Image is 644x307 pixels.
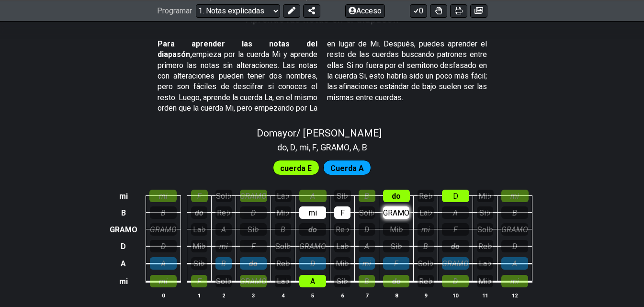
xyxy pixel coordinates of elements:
[158,39,487,113] font: empieza por la cuerda Mi y aprende primero las notas sin alteraciones. Las notas con alteraciones...
[221,259,226,268] font: B
[299,242,326,251] font: GRAMO
[121,208,126,217] font: B
[222,293,225,299] font: 2
[510,192,519,201] font: mi
[512,259,517,268] font: A
[419,6,423,15] font: 0
[248,225,259,234] font: Si♭
[336,242,349,251] font: La♭
[283,4,300,17] button: Editar ajuste preestablecido
[442,259,469,268] font: GRAMO
[359,208,375,217] font: Sol♭
[364,225,369,234] font: D
[362,259,371,268] font: mi
[161,259,166,268] font: A
[424,293,427,299] font: 9
[221,225,226,234] font: A
[280,163,312,172] font: cuerda E
[330,161,364,175] span: Primero habilite el modo de edición completa para editar
[340,208,345,217] font: F
[421,225,430,234] font: mi
[119,277,128,286] font: mi
[275,242,291,251] font: Sol♭
[276,259,290,268] font: Re♭
[193,259,205,268] font: Si♭
[309,142,310,152] font: ,
[510,277,519,286] font: mi
[336,225,350,234] font: Re♭
[282,293,284,299] font: 4
[287,142,288,152] font: ,
[451,242,460,251] font: do
[299,142,309,152] font: mi
[410,4,427,17] button: 0
[193,225,206,234] font: La♭
[310,259,315,268] font: D
[394,259,398,268] font: F
[365,293,368,299] font: 7
[450,4,467,17] button: Imprimir
[364,192,369,201] font: B
[240,192,267,201] font: GRAMO
[418,259,434,268] font: Sol♭
[453,225,458,234] font: F
[161,242,166,251] font: D
[479,259,492,268] font: La♭
[219,242,228,251] font: mi
[197,192,202,201] font: F
[290,142,295,152] font: D
[345,4,385,17] button: Acceso
[251,208,256,217] font: D
[479,208,491,217] font: Si♭
[249,259,258,268] font: do
[362,142,367,152] font: B
[330,163,364,172] font: Cuerda A
[121,260,126,269] font: A
[240,277,267,286] font: GRAMO
[312,142,316,152] font: F
[150,225,177,234] font: GRAMO
[198,293,201,299] font: 1
[364,242,369,251] font: A
[453,277,458,286] font: D
[257,127,269,139] font: Do
[217,208,231,217] font: Re♭
[356,6,382,15] font: Acceso
[280,161,312,175] span: Primero habilite el modo de edición completa para editar
[309,208,317,217] font: mi
[478,192,492,201] font: Mi♭
[419,192,433,201] font: Re♭
[477,225,493,234] font: Sol♭
[512,293,518,299] font: 12
[277,277,290,286] font: La♭
[159,277,168,286] font: mi
[512,242,517,251] font: D
[395,293,398,299] font: 8
[158,39,317,59] font: Para aprender las notas del diapasón,
[277,142,287,152] font: do
[470,4,487,17] button: Crear imagen
[364,277,369,286] font: B
[336,259,349,268] font: Mi♭
[159,192,168,201] font: mi
[273,138,372,154] section: Clases de tono de escala
[252,293,255,299] font: 3
[423,242,428,251] font: B
[251,242,256,251] font: F
[310,277,315,286] font: A
[162,293,165,299] font: 0
[192,242,206,251] font: Mi♭
[216,277,232,286] font: Sol♭
[341,293,344,299] font: 6
[303,4,320,17] button: Compartir ajuste preestablecido
[296,127,382,139] font: / [PERSON_NAME]
[391,242,402,251] font: Si♭
[157,6,192,15] font: Programar
[350,142,351,152] font: ,
[337,277,348,286] font: Si♭
[281,225,285,234] font: B
[310,192,315,201] font: A
[269,127,296,139] font: mayor
[121,242,126,251] font: D
[195,208,203,217] font: do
